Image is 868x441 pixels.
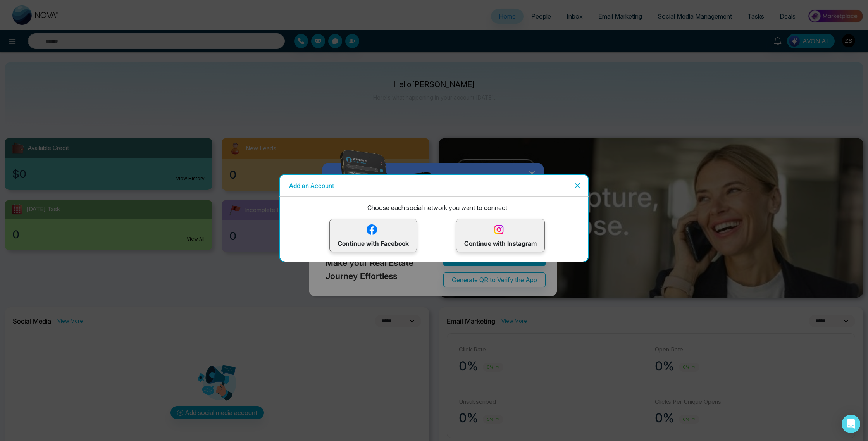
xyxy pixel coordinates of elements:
p: Continue with Facebook [338,223,409,248]
img: facebook [365,223,379,236]
img: instagram [492,223,506,236]
p: Continue with Instagram [464,223,537,248]
p: Choose each social network you want to connect [286,203,588,212]
h5: Add an Account [289,181,334,190]
div: Open Intercom Messenger [842,415,860,433]
button: Close [570,179,582,192]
